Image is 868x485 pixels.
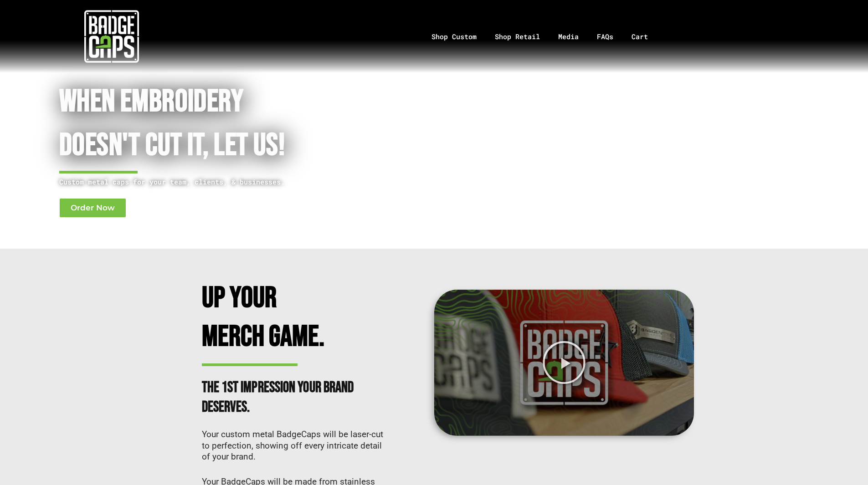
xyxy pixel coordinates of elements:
[59,176,386,188] p: Custom metal caps for your team, clients, & businesses.
[542,340,586,385] div: Play Video
[486,13,549,61] a: Shop Retail
[549,13,588,61] a: Media
[59,198,126,218] a: Order Now
[422,13,486,61] a: Shop Custom
[202,429,384,463] p: Your custom metal BadgeCaps will be laser-cut to perfection, showing off every intricate detail o...
[202,279,361,356] h2: Up Your Merch Game.
[71,204,115,212] span: Order Now
[622,13,668,61] a: Cart
[202,378,361,417] h2: The 1st impression your brand deserves.
[84,9,139,64] img: badgecaps white logo with green acccent
[223,13,868,61] nav: Menu
[588,13,622,61] a: FAQs
[59,80,386,168] h1: When Embroidery Doesn't cut it, Let Us!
